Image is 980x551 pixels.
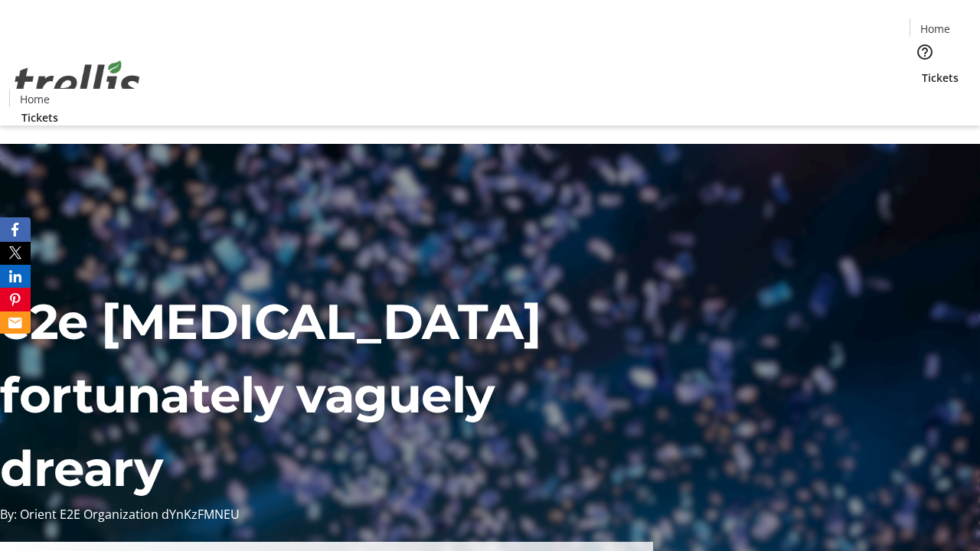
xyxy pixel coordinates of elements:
a: Home [910,21,959,37]
span: Home [20,91,50,107]
span: Tickets [922,70,959,86]
a: Tickets [910,70,971,86]
span: Tickets [21,109,58,126]
img: Orient E2E Organization dYnKzFMNEU's Logo [9,44,145,120]
button: Help [910,37,940,67]
span: Home [920,21,950,37]
a: Tickets [9,109,70,126]
a: Home [10,91,59,107]
button: Cart [910,86,940,116]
